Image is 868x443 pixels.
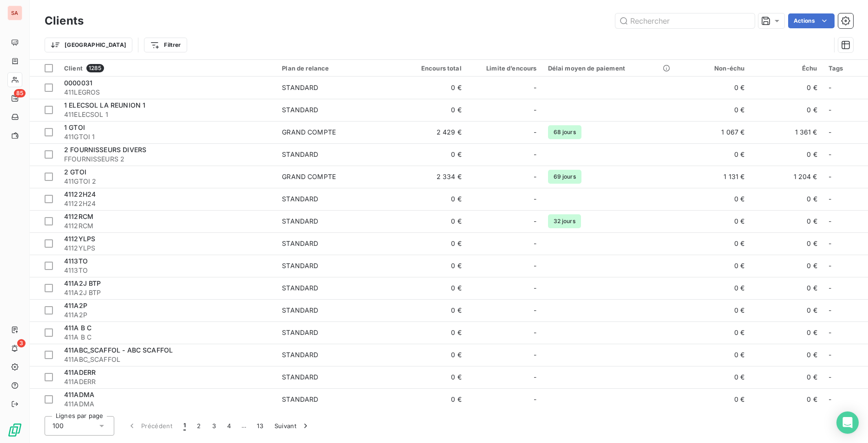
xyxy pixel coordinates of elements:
td: 0 € [394,77,467,99]
span: 411A B C [64,324,91,332]
td: 0 € [394,299,467,321]
div: STANDARD [282,150,318,159]
span: 411GTOI 1 [64,132,271,141]
span: - [534,350,536,360]
td: 0 € [678,299,750,321]
div: STANDARD [282,283,318,293]
td: 0 € [750,344,822,366]
button: 2 [191,416,206,436]
td: 0 € [394,344,467,366]
span: - [534,239,536,248]
span: - [534,283,536,293]
span: - [829,195,831,203]
span: FFOURNISSEURS 2 [64,154,271,164]
span: - [534,172,536,181]
span: - [534,217,536,226]
button: 3 [207,416,222,436]
span: 2 FOURNISSEURS DIVERS [64,146,146,154]
span: 411ADERR [64,377,271,386]
span: - [829,239,831,247]
span: - [534,395,536,404]
span: 41122H24 [64,199,271,208]
td: 0 € [750,77,822,99]
span: - [829,173,831,180]
span: - [534,328,536,337]
span: 4112RCM [64,212,93,220]
td: 0 € [750,143,822,166]
td: 0 € [394,210,467,232]
div: STANDARD [282,395,318,404]
button: Suivant [269,416,316,436]
td: 0 € [678,255,750,277]
span: 1 ELECSOL LA REUNION 1 [64,101,145,109]
span: 411LEGROS [64,88,271,97]
div: STANDARD [282,350,318,360]
span: 68 jours [548,125,581,139]
span: - [829,128,831,136]
h3: Clients [45,13,84,29]
span: 411ELECSOL 1 [64,110,271,119]
span: - [829,106,831,114]
button: 13 [251,416,269,436]
span: - [534,194,536,204]
span: - [829,150,831,158]
button: 1 [178,416,191,436]
td: 0 € [750,210,822,232]
span: … [236,418,251,433]
div: Non-échu [683,64,744,72]
span: - [829,83,831,91]
span: - [829,328,831,336]
span: 411A2J BTP [64,288,271,297]
td: 0 € [750,99,822,121]
span: - [534,150,536,159]
span: 2 GTOI [64,168,86,176]
span: 85 [14,89,26,97]
div: STANDARD [282,372,318,382]
td: 0 € [394,143,467,166]
span: 4112YLPS [64,244,271,253]
td: 0 € [678,366,750,388]
span: 411ABC_SCAFFOL - ABC SCAFFOL [64,346,173,354]
span: 411ADERR [64,368,96,376]
span: 411A2P [64,310,271,320]
span: 411A2P [64,302,87,309]
span: - [534,128,536,137]
td: 1 067 € [678,121,750,143]
span: 4112RCM [64,221,271,231]
td: 0 € [394,321,467,344]
span: - [534,105,536,115]
td: 0 € [678,188,750,210]
td: 1 131 € [678,166,750,188]
td: 1 361 € [750,121,822,143]
img: Logo LeanPay [7,423,22,437]
span: 4113TO [64,266,271,275]
div: STANDARD [282,328,318,337]
span: 41122H24 [64,190,96,198]
td: 0 € [394,188,467,210]
td: 0 € [394,366,467,388]
span: 1 GTOI [64,123,85,131]
div: Plan de relance [282,64,389,72]
span: 3 [17,339,26,347]
td: 0 € [678,99,750,121]
div: GRAND COMPTE [282,128,336,137]
span: 32 jours [548,214,581,228]
span: 100 [52,421,64,430]
button: Actions [788,13,835,28]
td: 0 € [678,210,750,232]
td: 0 € [678,143,750,166]
div: GRAND COMPTE [282,172,336,181]
div: STANDARD [282,306,318,315]
div: SA [7,6,22,20]
button: Filtrer [144,38,187,52]
span: - [829,373,831,381]
div: STANDARD [282,239,318,248]
td: 2 334 € [394,166,467,188]
span: - [534,372,536,382]
span: 1 [183,421,186,430]
span: 411A2J BTP [64,279,101,287]
a: 85 [7,91,22,106]
div: Encours total [400,64,461,72]
span: - [829,217,831,225]
div: Délai moyen de paiement [548,64,672,72]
